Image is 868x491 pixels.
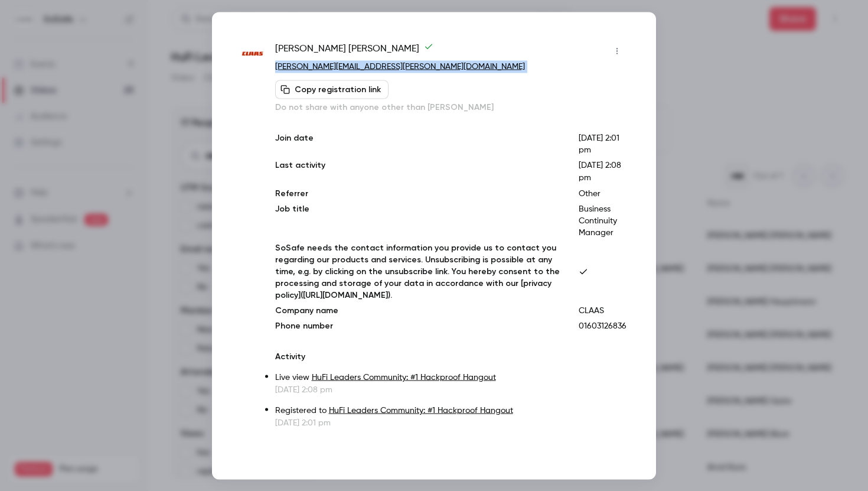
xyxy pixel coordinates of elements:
[275,187,560,199] p: Referrer
[275,383,626,395] p: [DATE] 2:08 pm
[275,404,626,417] p: Registered to
[275,304,560,316] p: Company name
[579,187,626,199] p: Other
[275,242,560,301] p: SoSafe needs the contact information you provide us to contact you regarding our products and ser...
[579,161,621,181] span: [DATE] 2:08 pm
[275,132,560,155] p: Join date
[275,417,626,428] p: [DATE] 2:01 pm
[579,203,626,238] p: Business Continuity Manager
[579,320,626,331] p: 01603126836
[275,371,626,383] p: Live view
[579,132,626,155] p: [DATE] 2:01 pm
[275,62,525,70] a: [PERSON_NAME][EMAIL_ADDRESS][PERSON_NAME][DOMAIN_NAME]
[312,373,496,381] a: HuFi Leaders Community: #1 Hackproof Hangout
[275,101,626,113] p: Do not share with anyone other than [PERSON_NAME]
[275,320,560,331] p: Phone number
[275,41,433,60] span: [PERSON_NAME] [PERSON_NAME]
[275,159,560,184] p: Last activity
[275,350,626,362] p: Activity
[579,304,626,316] p: CLAAS
[275,203,560,238] p: Job title
[242,43,263,64] img: claas.com
[275,80,389,99] button: Copy registration link
[329,406,513,414] a: HuFi Leaders Community: #1 Hackproof Hangout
